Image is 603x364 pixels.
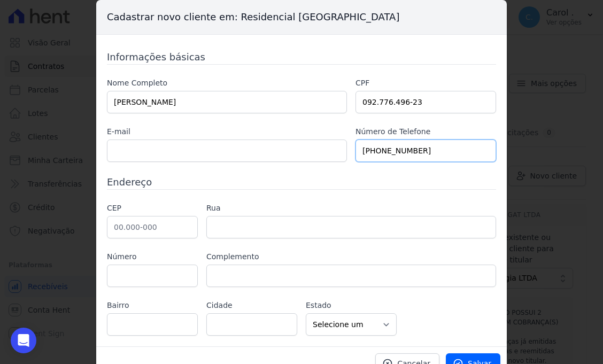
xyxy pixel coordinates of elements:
h3: Informações básicas [107,50,496,64]
label: Bairro [107,300,198,311]
div: Open Intercom Messenger [11,328,36,353]
label: Complemento [206,251,496,262]
label: CEP [107,203,198,214]
label: Nome Completo [107,78,347,89]
label: E-mail [107,126,347,137]
label: Cidade [206,300,297,311]
input: 00.000-000 [107,216,198,238]
label: Número [107,251,198,262]
label: Rua [206,203,496,214]
label: Número de Telefone [355,126,496,137]
label: Estado [306,300,397,311]
label: CPF [355,78,496,89]
h3: Endereço [107,175,496,189]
